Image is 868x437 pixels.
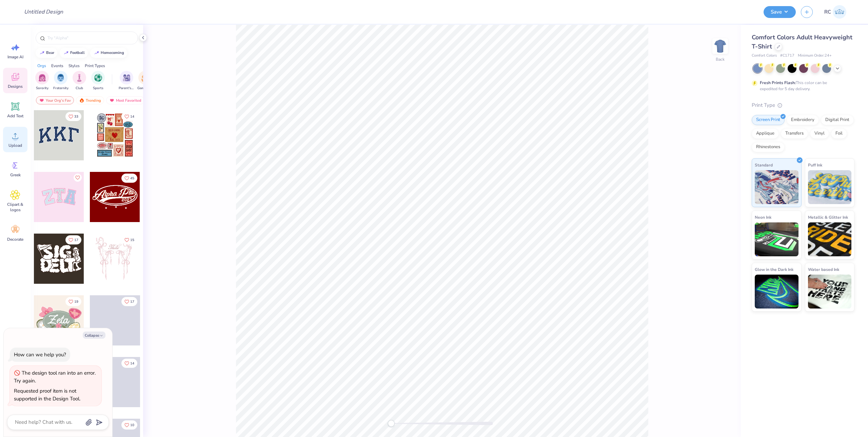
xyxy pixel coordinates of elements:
[808,266,839,273] span: Water based Ink
[808,275,852,309] img: Water based Ink
[388,420,395,427] div: Accessibility label
[94,51,99,55] img: trend_line.gif
[808,214,848,221] span: Metallic & Glitter Ink
[36,86,48,91] span: Sorority
[76,96,104,104] div: Trending
[713,39,727,53] img: Back
[121,112,137,121] button: Like
[60,48,88,58] button: football
[121,235,137,244] button: Like
[752,33,852,51] span: Comfort Colors Adult Heavyweight T-Shirt
[74,238,78,242] span: 17
[79,98,84,103] img: trending.gif
[65,112,81,121] button: Like
[46,51,54,55] div: bear
[755,266,793,273] span: Glow in the Dark Ink
[141,74,149,82] img: Game Day Image
[90,48,127,58] button: homecoming
[764,6,796,18] button: Save
[130,362,134,365] span: 14
[130,115,134,118] span: 14
[53,71,68,91] div: filter for Fraternity
[755,170,798,204] img: Standard
[119,71,134,91] button: filter button
[36,48,57,58] button: bear
[38,74,46,82] img: Sorority Image
[63,51,69,55] img: trend_line.gif
[53,86,68,91] span: Fraternity
[123,74,131,82] img: Parent's Weekend Image
[91,71,105,91] button: filter button
[39,98,44,103] img: most_fav.gif
[130,177,134,180] span: 45
[10,172,21,178] span: Greek
[755,214,771,221] span: Neon Ink
[14,370,96,384] div: The design tool ran into an error. Try again.
[37,63,46,69] div: Orgs
[821,5,849,19] a: RC
[57,74,64,82] img: Fraternity Image
[73,71,86,91] div: filter for Club
[821,115,854,125] div: Digital Print
[76,74,83,82] img: Club Image
[74,300,78,303] span: 19
[35,71,49,91] button: filter button
[760,80,796,85] strong: Fresh Prints Flash:
[121,297,137,306] button: Like
[752,142,785,152] div: Rhinestones
[755,275,798,309] img: Glow in the Dark Ink
[752,115,785,125] div: Screen Print
[119,71,134,91] div: filter for Parent's Weekend
[808,222,852,256] img: Metallic & Glitter Ink
[39,51,45,55] img: trend_line.gif
[137,86,153,91] span: Game Day
[70,51,85,55] div: football
[19,5,68,19] input: Untitled Design
[130,423,134,427] span: 10
[121,420,137,430] button: Like
[53,71,68,91] button: filter button
[137,71,153,91] div: filter for Game Day
[130,238,134,242] span: 15
[106,96,144,104] div: Most Favorited
[716,56,725,62] div: Back
[808,170,852,204] img: Puff Ink
[7,54,23,60] span: Image AI
[780,53,794,59] span: # C1717
[109,98,115,103] img: most_fav.gif
[833,5,846,19] img: Rio Cabojoc
[7,113,23,119] span: Add Text
[74,115,78,118] span: 33
[755,222,798,256] img: Neon Ink
[47,35,134,41] input: Try "Alpha"
[93,86,103,91] span: Sports
[755,161,773,168] span: Standard
[121,359,137,368] button: Like
[119,86,134,91] span: Parent's Weekend
[85,63,105,69] div: Print Types
[14,351,66,358] div: How can we help you?
[94,74,102,82] img: Sports Image
[65,235,81,244] button: Like
[752,128,779,139] div: Applique
[4,202,26,213] span: Clipart & logos
[787,115,819,125] div: Embroidery
[91,71,105,91] div: filter for Sports
[83,332,105,339] button: Collapse
[824,8,831,16] span: RC
[752,53,777,59] span: Comfort Colors
[14,388,80,402] div: Requested proof item is not supported in the Design Tool.
[76,86,83,91] span: Club
[73,71,86,91] button: filter button
[8,143,22,148] span: Upload
[798,53,832,59] span: Minimum Order: 24 +
[810,128,829,139] div: Vinyl
[51,63,63,69] div: Events
[35,71,49,91] div: filter for Sorority
[137,71,153,91] button: filter button
[121,174,137,183] button: Like
[65,297,81,306] button: Like
[7,237,23,242] span: Decorate
[760,80,843,92] div: This color can be expedited for 5 day delivery.
[831,128,847,139] div: Foil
